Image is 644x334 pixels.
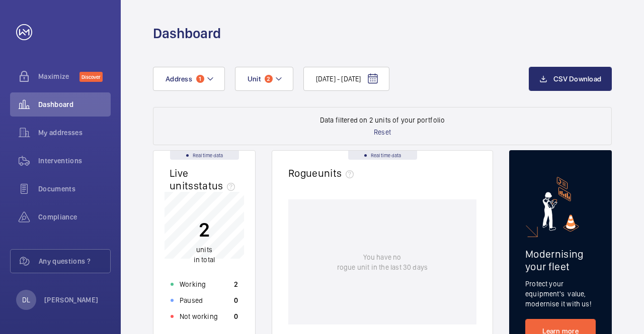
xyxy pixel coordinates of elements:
[170,167,239,192] h2: Live units
[553,75,601,83] span: CSV Download
[38,156,111,166] span: Interventions
[234,295,238,305] p: 0
[170,151,239,160] div: Real time data
[38,184,111,194] span: Documents
[153,67,225,91] button: Address1
[44,295,99,305] p: [PERSON_NAME]
[194,245,215,265] p: in total
[166,75,192,83] span: Address
[38,71,79,81] span: Maximize
[248,75,261,83] span: Unit
[316,74,361,84] span: [DATE] - [DATE]
[374,127,391,137] p: Reset
[39,256,110,266] span: Any questions ?
[180,295,203,305] p: Paused
[303,67,390,91] button: [DATE] - [DATE]
[529,67,612,91] button: CSV Download
[79,72,103,82] span: Discover
[318,167,358,179] span: units
[542,177,579,232] img: marketing-card.svg
[196,246,212,254] span: units
[525,279,596,309] p: Protect your equipment's value, modernise it with us!
[348,151,417,160] div: Real time data
[38,99,111,109] span: Dashboard
[194,179,239,192] span: status
[38,128,111,138] span: My addresses
[234,279,238,289] p: 2
[525,248,596,273] h2: Modernising your fleet
[265,75,273,83] span: 2
[180,311,218,321] p: Not working
[22,295,30,305] p: DL
[180,279,206,289] p: Working
[196,75,204,83] span: 1
[38,212,111,222] span: Compliance
[235,67,293,91] button: Unit2
[194,217,215,242] p: 2
[153,24,221,43] h1: Dashboard
[288,167,358,179] h2: Rogue
[337,252,428,272] p: You have no rogue unit in the last 30 days
[234,311,238,321] p: 0
[320,115,445,125] p: Data filtered on 2 units of your portfolio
